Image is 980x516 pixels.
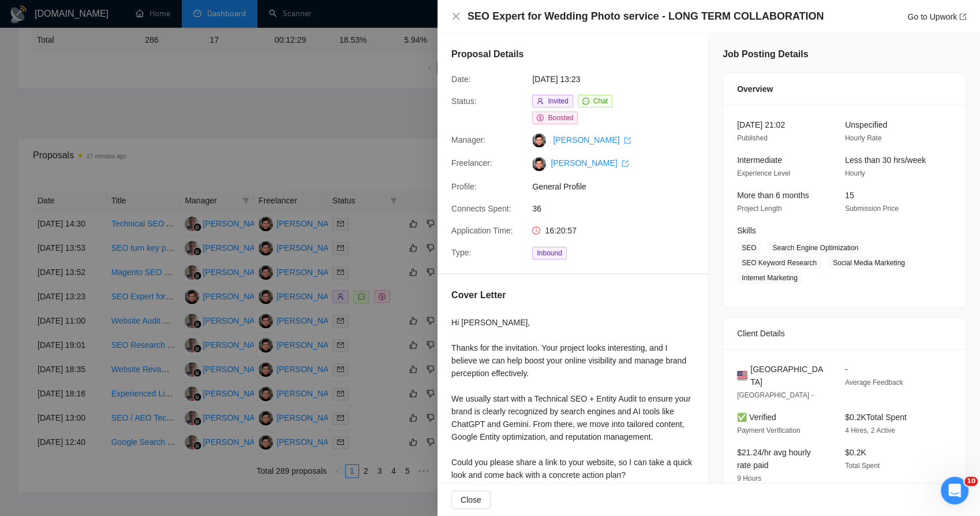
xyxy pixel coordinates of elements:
[907,12,966,21] a: Go to Upworkexport
[845,448,866,457] span: $0.2K
[548,114,573,122] span: Boosted
[451,491,491,509] button: Close
[451,96,477,106] span: Status:
[737,413,776,422] span: ✅ Verified
[582,98,589,105] span: message
[845,205,899,213] span: Submission Price
[451,182,477,191] span: Profile:
[622,160,629,167] span: export
[451,204,511,213] span: Connects Spent:
[451,226,513,235] span: Application Time:
[737,155,782,165] span: Intermediate
[845,426,895,435] span: 4 Hires, 2 Active
[845,462,880,470] span: Total Spent
[532,202,705,215] span: 36
[768,242,863,254] span: Search Engine Optimization
[750,363,826,388] span: [GEOGRAPHIC_DATA]
[737,426,800,435] span: Payment Verification
[551,158,629,168] a: [PERSON_NAME] export
[545,226,577,235] span: 16:20:57
[737,318,952,349] div: Client Details
[451,75,470,84] span: Date:
[845,191,854,200] span: 15
[828,257,910,269] span: Social Media Marketing
[467,9,824,24] h4: SEO Expert for Wedding Photo service - LONG TERM COLLABORATION
[451,248,471,257] span: Type:
[737,272,802,284] span: Internet Marketing
[532,157,546,171] img: c1J0b20xq_WUghEqO4suMbKc0dfcqAt_b7k9Xd0ob5NYRy--dDN9_rPZh5WT_5wJ1T
[737,369,747,382] img: 🇺🇸
[737,169,790,177] span: Experience Level
[737,134,768,142] span: Published
[737,191,809,200] span: More than 6 months
[553,135,631,144] a: [PERSON_NAME] export
[451,12,461,21] span: close
[532,247,566,259] span: Inbound
[737,120,785,129] span: [DATE] 21:02
[593,97,608,105] span: Chat
[451,47,523,61] h5: Proposal Details
[537,98,544,105] span: user-add
[845,378,903,387] span: Average Feedback
[451,158,492,168] span: Freelancer:
[548,97,568,105] span: Invited
[532,180,705,193] span: General Profile
[737,474,761,482] span: 9 Hours
[537,114,544,121] span: dollar
[737,242,761,254] span: SEO
[941,477,968,504] iframe: Intercom live chat
[845,155,926,165] span: Less than 30 hrs/week
[723,47,808,61] h5: Job Posting Details
[845,413,907,422] span: $0.2K Total Spent
[624,137,631,144] span: export
[959,13,966,20] span: export
[451,288,506,302] h5: Cover Letter
[737,226,756,235] span: Skills
[451,316,694,481] div: Hi [PERSON_NAME], Thanks for the invitation. Your project looks interesting, and I believe we can...
[737,391,813,399] span: [GEOGRAPHIC_DATA] -
[461,493,481,506] span: Close
[845,365,848,374] span: -
[845,120,887,129] span: Unspecified
[451,12,461,21] button: Close
[845,134,881,142] span: Hourly Rate
[737,205,781,213] span: Project Length
[451,135,485,144] span: Manager:
[737,257,821,269] span: SEO Keyword Research
[964,477,978,486] span: 10
[737,83,773,95] span: Overview
[532,227,540,235] span: clock-circle
[532,73,705,86] span: [DATE] 13:23
[845,169,865,177] span: Hourly
[737,448,811,470] span: $21.24/hr avg hourly rate paid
